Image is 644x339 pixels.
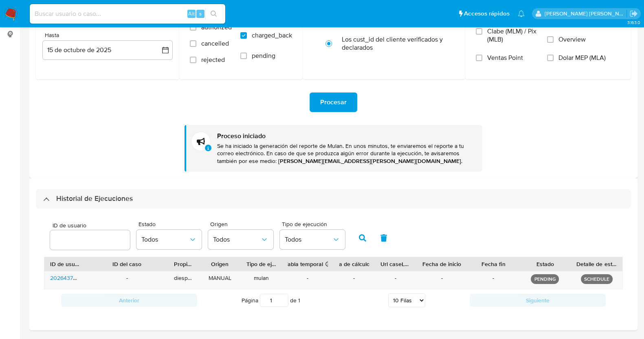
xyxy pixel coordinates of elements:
[627,19,640,26] span: 3.163.0
[205,8,222,20] button: search-icon
[464,9,510,18] span: Accesos rápidos
[188,10,195,18] span: Alt
[30,9,225,19] input: Buscar usuario o caso...
[629,9,638,18] a: Salir
[518,10,525,17] a: Notificaciones
[545,10,627,18] p: diana.espejo@mercadolibre.com.co
[199,10,202,18] span: s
